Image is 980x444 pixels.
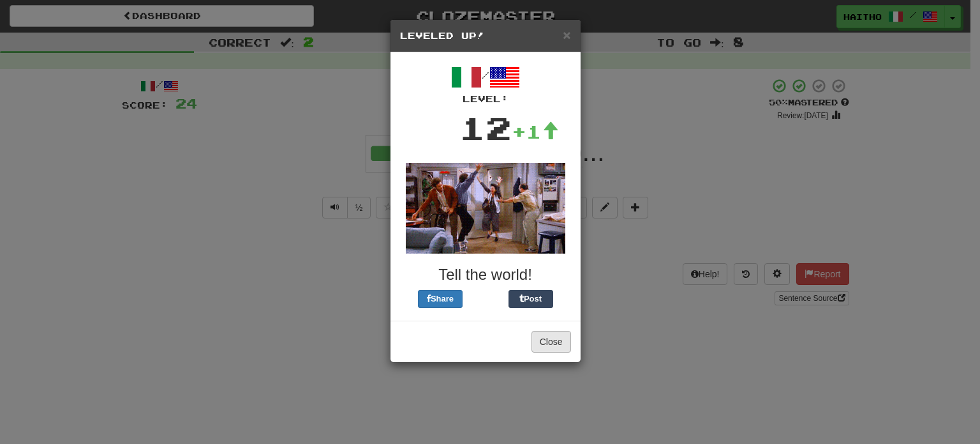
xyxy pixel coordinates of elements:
[512,119,559,144] div: +1
[400,93,571,105] div: Level:
[400,29,571,42] h5: Leveled Up!
[406,163,565,254] img: seinfeld-ebe603044fff2fd1d3e1949e7ad7a701fffed037ac3cad15aebc0dce0abf9909.gif
[459,105,512,150] div: 12
[418,290,463,308] button: Share
[400,266,571,283] h3: Tell the world!
[400,62,571,105] div: /
[531,331,571,353] button: Close
[509,290,553,308] button: Post
[463,290,509,308] iframe: X Post Button
[563,27,570,42] span: ×
[563,28,570,42] button: Close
